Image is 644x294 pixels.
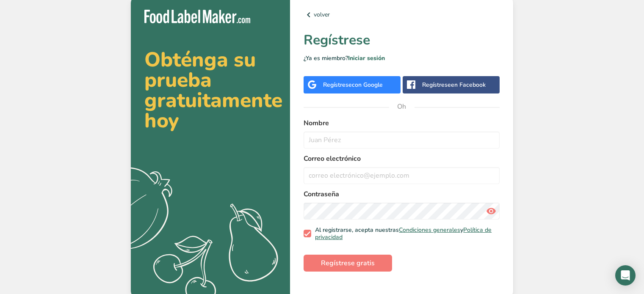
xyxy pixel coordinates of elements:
[323,81,352,89] font: Regístrese
[348,54,385,62] a: Iniciar sesión
[304,154,361,163] font: Correo electrónico
[321,258,375,268] font: Regístrese gratis
[460,226,463,234] font: y
[304,132,500,148] input: Juan Pérez
[304,255,392,272] button: Regístrese gratis
[397,102,406,111] font: Oh
[144,10,250,24] img: Fabricante de etiquetas para alimentos
[304,190,339,199] font: Contraseña
[304,167,500,184] input: correo electrónico@ejemplo.com
[144,46,256,74] font: Obténga su
[304,31,370,49] font: Regístrese
[144,107,179,135] font: hoy
[315,226,399,234] font: Al registrarse, acepta nuestras
[399,226,460,234] a: Condiciones generales
[315,226,492,242] a: Política de privacidad
[144,66,282,114] font: prueba gratuitamente
[304,118,329,128] font: Nombre
[422,81,451,89] font: Regístrese
[314,11,330,19] font: volver
[451,81,486,89] font: en Facebook
[304,54,348,62] font: ¿Ya es miembro?
[615,265,636,286] div: Abrir Intercom Messenger
[352,81,383,89] font: con Google
[304,10,500,20] a: volver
